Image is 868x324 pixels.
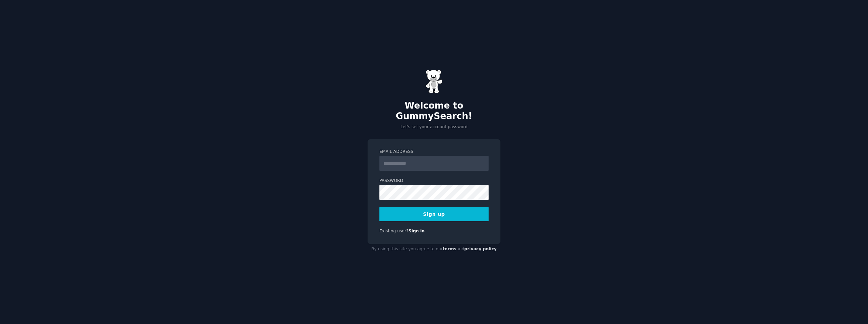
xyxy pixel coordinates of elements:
h2: Welcome to GummySearch! [368,100,500,122]
label: Password [379,178,489,184]
img: Gummy Bear [426,70,442,93]
button: Sign up [379,207,489,221]
span: Existing user? [379,229,409,233]
a: Sign in [409,229,425,233]
label: Email Address [379,149,489,155]
a: privacy policy [464,247,497,251]
a: terms [443,247,456,251]
div: By using this site you agree to our and [368,244,500,255]
p: Let's set your account password [368,124,500,130]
